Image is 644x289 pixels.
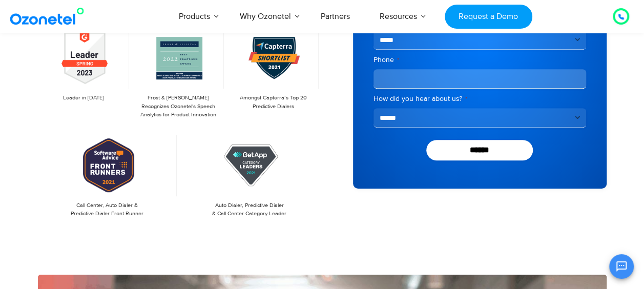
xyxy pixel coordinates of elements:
[373,94,586,104] label: How did you hear about us?
[232,94,314,111] p: Amongst Capterra’s Top 20 Predictive Dialers
[445,5,532,29] a: Request a Demo
[185,201,314,218] p: Auto Dialer, Predictive Dialer & Call Center Category Leader
[43,94,124,102] p: Leader in [DATE]
[43,201,172,218] p: Call Center, Auto Dialer & Predictive Dialer Front Runner
[137,94,219,119] p: Frost & [PERSON_NAME] Recognizes Ozonetel's Speech Analytics for Product Innovation
[609,254,634,279] button: Open chat
[373,55,586,65] label: Phone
